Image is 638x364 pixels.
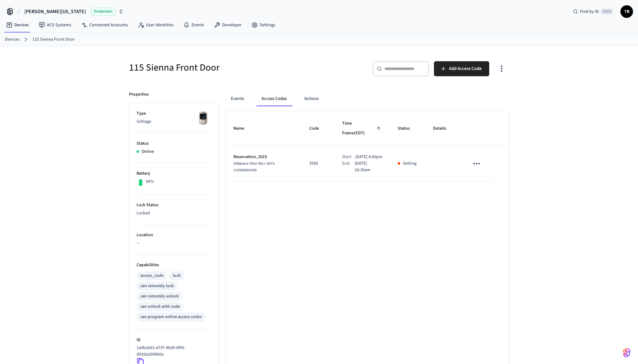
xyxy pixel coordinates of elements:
[129,61,315,74] h5: 115 Sienna Front Door
[142,148,154,155] p: Online
[5,36,19,43] a: Devices
[209,19,247,31] a: Developer
[76,19,133,31] a: Connected Accounts
[342,160,355,173] div: End:
[133,19,178,31] a: User Identities
[621,6,632,17] span: TB
[24,8,86,15] span: [PERSON_NAME][US_STATE]
[623,348,631,358] img: SeamLogoGradient.69752ec5.svg
[140,272,163,279] div: access_code
[247,19,280,31] a: Settings
[398,124,418,133] span: Status
[140,314,202,320] div: can program online access codes
[342,154,355,160] div: Start:
[226,111,509,181] table: sticky table
[137,110,211,117] p: Type
[137,210,211,217] p: Locked
[226,91,509,106] div: ant example
[137,170,211,177] p: Battery
[309,160,327,167] p: 3589
[173,272,181,279] div: lock
[580,8,599,15] span: Find by ID
[129,91,149,98] p: Properties
[403,160,416,167] p: Setting
[433,124,454,133] span: Details
[621,5,633,18] button: TB
[195,110,211,126] img: Schlage Sense Smart Deadbolt with Camelot Trim, Front
[137,345,208,358] p: 1a9ba5d1-a737-46d9-9f43-d83da2898b0a
[178,19,209,31] a: Events
[91,7,116,16] span: Production
[146,178,154,185] p: 88%
[299,91,324,106] button: Actions
[140,293,179,300] div: can remotely unlock
[355,154,382,160] p: [DATE] 4:00pm
[233,124,252,133] span: Name
[309,124,327,133] span: Code
[226,91,249,106] button: Events
[257,91,292,106] button: Access Codes
[137,140,211,147] p: Status
[140,283,174,289] div: can remotely lock
[342,119,383,138] span: Time Frame(EDT)
[137,240,211,247] p: —
[434,61,489,76] button: Add Access Code
[1,19,34,31] a: Devices
[137,118,211,125] p: Schlage
[355,160,382,173] p: [DATE] 10:30am
[568,6,618,17] div: Find by IDCtrl K
[233,154,294,160] p: Reservation_2023
[34,19,76,31] a: ACS Systems
[140,303,180,310] div: can unlock with code
[137,262,211,268] p: Capabilities
[32,36,75,43] a: 115 Sienna Front Door
[601,8,613,15] span: Ctrl K
[137,232,211,238] p: Location
[449,65,482,73] span: Add Access Code
[233,161,276,173] span: 5088eace-3fed-48cc-8873-110988ab6d3b
[137,337,211,343] p: ID
[137,202,211,208] p: Lock Status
